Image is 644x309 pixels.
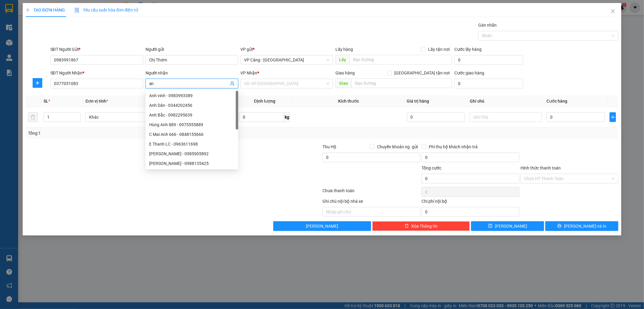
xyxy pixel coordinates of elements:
label: Hình thức thanh toán [521,166,561,170]
span: Thu Hộ [322,144,336,149]
strong: 02143888555, 0243777888 [50,20,87,29]
div: Người nhận [146,70,238,76]
div: Tổng: 1 [28,130,248,136]
span: VP nhận: [67,39,117,46]
div: C Mai Anh 666 - 0848155666 [146,130,238,139]
label: Gán nhãn [478,23,497,28]
button: printer[PERSON_NAME] và In [545,221,618,231]
span: Giao hàng [335,71,355,75]
button: Close [604,3,621,20]
span: close [610,9,615,14]
span: Kích thước [338,99,359,104]
input: 0 [407,112,465,122]
div: SĐT Người Nhận [50,70,143,76]
span: Lấy [335,55,349,64]
span: Tổng cước [421,166,441,170]
span: plus [26,8,30,12]
label: Cước giao hàng [454,71,484,75]
div: C Mai Anh 666 - 0848155666 [149,131,235,138]
span: printer [557,224,562,228]
input: Cước lấy hàng [454,55,523,65]
span: TẠO ĐƠN HÀNG [26,8,65,12]
div: E Thanh LC - 0963611698 [149,141,235,147]
div: [PERSON_NAME] - 0985905892 [149,150,235,157]
span: Định lượng [254,99,275,104]
div: SĐT Người Gửi [50,46,143,53]
span: kg [284,112,290,122]
span: save [488,224,492,228]
div: Chưa thanh toán [322,187,421,198]
div: Anh Phương - 0985905892 [146,149,238,159]
input: Nhập ghi chú [322,207,420,217]
div: [PERSON_NAME] - 0988135425 [149,160,235,167]
div: Anh Văn - 0988135425 [146,159,238,168]
img: logo [3,9,27,32]
div: VP gửi [241,46,333,53]
button: plus [33,78,42,88]
span: Cước hàng [547,99,568,104]
span: [PERSON_NAME] [495,223,527,229]
span: VP gửi: [3,39,63,52]
span: [PERSON_NAME] và In [564,223,606,229]
span: Đơn vị tính [85,99,108,104]
img: icon [75,8,79,13]
th: Ghi chú [467,95,544,107]
span: plus [33,81,42,85]
button: delete [28,112,38,122]
input: Dọc đường [351,78,452,88]
span: Chuyển khoản ng. gửi [375,143,420,150]
input: Ghi Chú [470,112,542,122]
span: user-add [230,81,235,86]
span: 15:21:35 [DATE] [43,31,77,36]
button: plus [610,112,616,122]
span: SL [43,99,48,104]
span: VP Nhận [241,71,258,75]
label: Cước lấy hàng [454,47,482,52]
strong: PHIẾU GỬI HÀNG [36,12,85,19]
div: Anh Bắc - 0982295639 [149,112,235,118]
div: Hùng Anh 889 - 0975555889 [146,120,238,130]
span: Giá trị hàng [407,99,429,104]
button: deleteXóa Thông tin [372,221,470,231]
span: Yêu cầu xuất hóa đơn điện tử [75,8,138,12]
div: Chi phí nội bộ [421,198,519,207]
span: Giao [335,78,351,88]
span: Lấy hàng [335,47,353,52]
span: [GEOGRAPHIC_DATA] tận nơi [392,70,452,76]
div: Anh vinh - 0983993389 [146,91,238,100]
input: Dọc đường [349,55,452,64]
button: [PERSON_NAME] [273,221,371,231]
span: Phí thu hộ khách nhận trả [426,143,480,150]
div: Anh Dân - 0344202456 [149,102,235,109]
div: Anh vinh - 0983993389 [149,92,235,99]
input: Cước giao hàng [454,79,523,88]
div: Anh Bắc - 0982295639 [146,110,238,120]
strong: TĐ chuyển phát: [34,20,63,25]
span: VP Lào Cai [89,39,117,46]
span: Lấy tận nơi [426,46,452,53]
span: [PERSON_NAME] [306,223,338,229]
span: plus [610,115,616,120]
span: VP Cảng - [GEOGRAPHIC_DATA] [3,39,63,52]
span: BD1408250190 [90,11,126,18]
button: save[PERSON_NAME] [471,221,544,231]
span: delete [405,224,409,228]
span: Xóa Thông tin [411,223,437,229]
div: Ghi chú nội bộ nhà xe [322,198,420,207]
span: VP Cảng - Hà Nội [244,55,330,64]
div: Hùng Anh 889 - 0975555889 [149,121,235,128]
strong: VIỆT HIẾU LOGISTIC [31,5,89,11]
div: Anh Dân - 0344202456 [146,100,238,110]
span: Khác [89,113,154,122]
div: Người gửi [146,46,238,53]
div: E Thanh LC - 0963611698 [146,139,238,149]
